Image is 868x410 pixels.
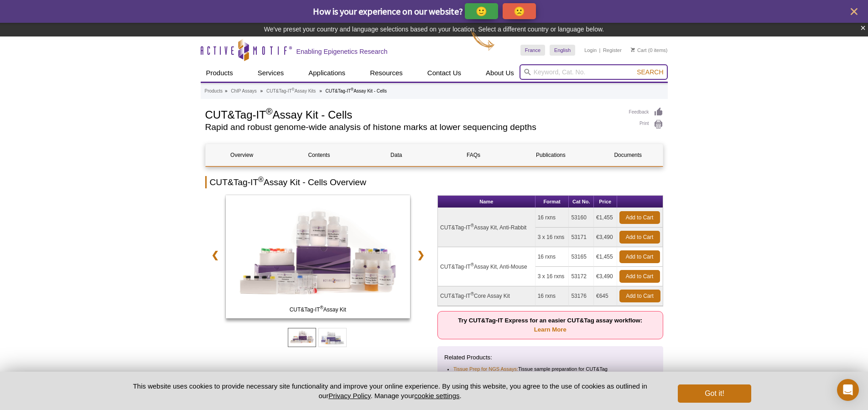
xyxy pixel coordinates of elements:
[594,286,617,306] td: €645
[629,119,663,130] a: Print
[266,87,316,95] a: CUT&Tag-IT®Assay Kits
[438,208,535,247] td: CUT&Tag-IT Assay Kit, Anti-Rabbit
[535,228,569,247] td: 3 x 16 rxns
[411,244,431,265] a: ❯
[678,384,751,403] button: Got it!
[444,353,656,362] p: Related Products:
[414,392,459,400] button: cookie settings
[631,45,668,56] li: (0 items)
[205,123,620,131] h2: Rapid and robust genome-wide analysis of histone marks at lower sequencing depths
[205,107,620,121] h1: CUT&Tag-IT Assay Kit - Cells
[569,196,594,208] th: Cat No.
[594,267,617,286] td: €3,490
[594,196,617,208] th: Price
[201,64,239,82] a: Products
[266,106,273,116] sup: ®
[631,47,647,53] a: Cart
[594,228,617,247] td: €3,490
[458,317,642,333] strong: Try CUT&Tag-IT Express for an easier CUT&Tag assay workflow:
[569,228,594,247] td: 53171
[837,379,859,401] div: Open Intercom Messenger
[535,208,569,228] td: 16 rxns
[360,144,432,166] a: Data
[206,144,278,166] a: Overview
[592,144,664,166] a: Documents
[480,64,520,82] a: About Us
[422,64,467,82] a: Contact Us
[535,286,569,306] td: 16 rxns
[550,45,575,56] a: English
[535,247,569,267] td: 16 rxns
[594,247,617,267] td: €1,455
[584,47,597,53] a: Login
[569,286,594,306] td: 53176
[629,107,663,117] a: Feedback
[471,262,474,267] sup: ®
[364,64,408,82] a: Resources
[231,87,257,95] a: ChIP Assays
[520,64,668,80] input: Keyword, Cat. No.
[296,47,388,56] h2: Enabling Epigenetics Research
[520,45,545,56] a: France
[117,381,663,400] p: This website uses cookies to provide necessary site functionality and improve your online experie...
[205,87,223,95] a: Products
[514,5,525,17] p: 🙁
[228,305,408,314] span: CUT&Tag-IT Assay Kit
[476,5,487,17] p: 🙂
[515,144,587,166] a: Publications
[328,392,370,400] a: Privacy Policy
[437,144,509,166] a: FAQs
[848,6,860,17] button: close
[569,247,594,267] td: 53165
[619,231,660,244] a: Add to Cart
[225,88,228,93] li: »
[631,47,635,52] img: Your Cart
[313,5,463,17] span: How is your experience on our website?
[471,291,474,296] sup: ®
[283,144,355,166] a: Contents
[252,64,290,82] a: Services
[619,270,660,283] a: Add to Cart
[569,267,594,286] td: 53172
[438,196,535,208] th: Name
[438,286,535,306] td: CUT&Tag-IT Core Assay Kit
[637,68,663,76] span: Search
[569,208,594,228] td: 53160
[292,87,295,92] sup: ®
[319,88,322,93] li: »
[205,176,663,188] h2: CUT&Tag-IT Assay Kit - Cells Overview
[619,290,660,302] a: Add to Cart
[226,195,411,321] a: CUT&Tag-IT Assay Kit
[619,211,660,224] a: Add to Cart
[205,244,225,265] a: ❮
[351,87,353,92] sup: ®
[594,208,617,228] td: €1,455
[226,195,411,318] img: CUT&Tag-IT Assay Kit
[619,250,660,263] a: Add to Cart
[603,47,622,53] a: Register
[535,196,569,208] th: Format
[438,247,535,286] td: CUT&Tag-IT Assay Kit, Anti-Mouse
[634,68,666,76] button: Search
[260,88,263,93] li: »
[534,326,567,333] a: Learn More
[320,305,323,310] sup: ®
[453,364,649,374] li: Tissue sample preparation for CUT&Tag
[471,30,495,51] img: Change Here
[325,88,387,93] li: CUT&Tag-IT Assay Kit - Cells
[303,64,351,82] a: Applications
[453,364,518,374] a: Tissue Prep for NGS Assays:
[471,223,474,228] sup: ®
[258,176,264,183] sup: ®
[860,23,866,33] button: ×
[599,45,601,56] li: |
[535,267,569,286] td: 3 x 16 rxns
